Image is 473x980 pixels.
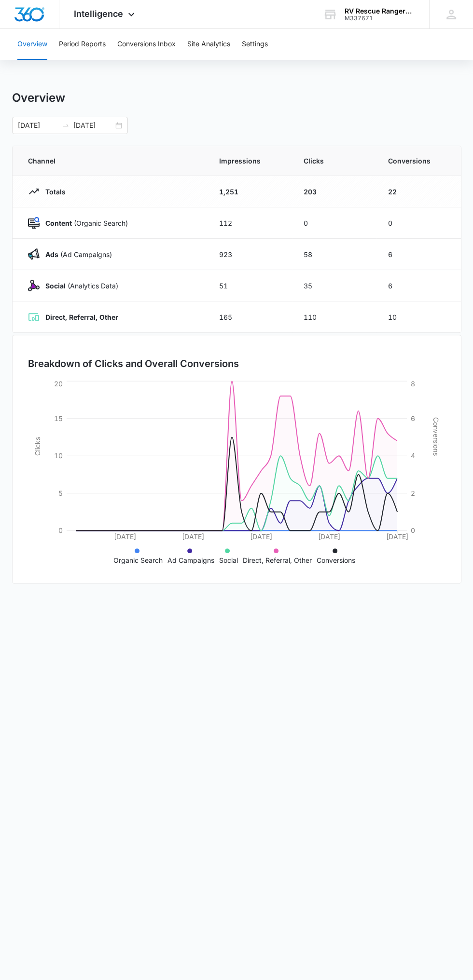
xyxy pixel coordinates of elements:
[40,218,128,228] p: (Organic Search)
[292,207,376,239] td: 0
[292,239,376,270] td: 58
[411,379,415,387] tspan: 8
[117,29,176,60] button: Conversions Inbox
[304,156,365,166] span: Clicks
[376,270,461,301] td: 6
[318,532,340,541] tspan: [DATE]
[45,219,72,227] strong: Content
[17,29,47,60] button: Overview
[292,176,376,207] td: 203
[54,451,63,460] tspan: 10
[28,356,239,371] h3: Breakdown of Clicks and Overall Conversions
[386,532,408,541] tspan: [DATE]
[388,156,445,166] span: Conversions
[28,248,40,260] img: Ads
[317,555,355,565] p: Conversions
[33,437,41,456] tspan: Clicks
[208,270,292,301] td: 51
[40,281,118,291] p: (Analytics Data)
[208,301,292,333] td: 165
[292,270,376,301] td: 35
[411,526,415,534] tspan: 0
[73,120,113,131] input: End date
[45,313,118,321] strong: Direct, Referral, Other
[113,532,136,541] tspan: [DATE]
[58,526,63,534] tspan: 0
[376,239,461,270] td: 6
[74,9,123,19] span: Intelligence
[181,532,204,541] tspan: [DATE]
[432,417,440,456] tspan: Conversions
[40,187,66,197] p: Totals
[62,122,70,129] span: to
[28,217,40,229] img: Content
[219,555,238,565] p: Social
[59,29,106,60] button: Period Reports
[28,280,40,291] img: Social
[208,239,292,270] td: 923
[250,532,272,541] tspan: [DATE]
[411,451,415,460] tspan: 4
[242,29,268,60] button: Settings
[208,207,292,239] td: 112
[345,15,415,22] div: account id
[28,156,196,166] span: Channel
[376,207,461,239] td: 0
[219,156,280,166] span: Impressions
[411,489,415,497] tspan: 2
[187,29,230,60] button: Site Analytics
[113,555,163,565] p: Organic Search
[243,555,312,565] p: Direct, Referral, Other
[345,7,415,15] div: account name
[376,301,461,333] td: 10
[18,120,58,131] input: Start date
[208,176,292,207] td: 1,251
[45,282,66,290] strong: Social
[58,489,63,497] tspan: 5
[54,414,63,422] tspan: 15
[45,250,58,259] strong: Ads
[167,555,214,565] p: Ad Campaigns
[54,379,63,387] tspan: 20
[12,91,65,105] h1: Overview
[292,301,376,333] td: 110
[411,414,415,422] tspan: 6
[40,249,112,259] p: (Ad Campaigns)
[62,122,70,129] span: swap-right
[376,176,461,207] td: 22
